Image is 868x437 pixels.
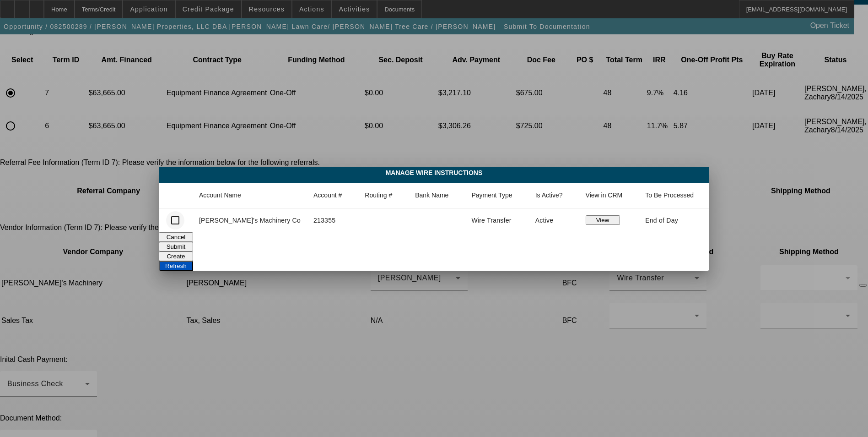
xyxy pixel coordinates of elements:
div: Account Name [199,190,241,200]
td: End of Day [638,208,709,232]
td: 213355 [306,208,357,232]
button: Create [159,251,193,261]
div: Routing # [365,190,392,200]
td: Wire Transfer [464,208,528,232]
div: Bank Name [415,190,448,200]
div: Is Active? [535,190,571,200]
button: Cancel [159,232,193,242]
div: View in CRM [586,190,631,200]
button: View [586,215,620,225]
div: Bank Name [415,190,457,200]
div: Payment Type [471,190,512,200]
div: To Be Processed [645,190,694,200]
div: Account # [313,190,350,200]
div: To Be Processed [645,190,702,200]
div: Routing # [365,190,400,200]
button: Submit [159,242,193,251]
td: Active [528,208,578,232]
div: Is Active? [535,190,563,200]
span: Manage Wire Instructions [166,169,702,176]
div: Payment Type [471,190,520,200]
div: Account Name [199,190,299,200]
button: Refresh [159,261,193,271]
div: View in CRM [586,190,623,200]
td: [PERSON_NAME]'s Machinery Co [192,208,306,232]
div: Account # [313,190,342,200]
